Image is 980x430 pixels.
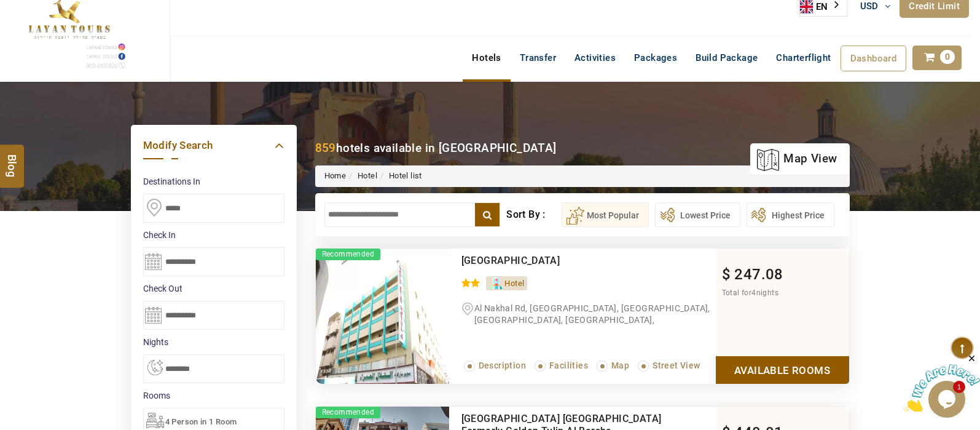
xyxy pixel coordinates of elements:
[461,255,560,266] a: [GEOGRAPHIC_DATA]
[143,389,284,402] label: Rooms
[143,282,284,295] label: Check Out
[4,154,20,164] span: Blog
[860,1,879,12] span: USD
[716,356,849,384] a: Show Rooms
[655,202,740,227] button: Lowest Price
[377,170,422,182] li: Hotel list
[722,266,731,283] span: $
[316,249,449,384] img: xY48tcjw_d2b5ca33bd970f64a6301fa75ae2eb22.png
[315,141,336,155] b: 859
[611,360,629,370] span: Map
[143,137,284,154] a: Modify Search
[324,171,347,180] a: Home
[461,303,710,348] span: Al Nakhal Rd, [GEOGRAPHIC_DATA], [GEOGRAPHIC_DATA], [GEOGRAPHIC_DATA], [GEOGRAPHIC_DATA], [GEOGRA...
[747,202,834,227] button: Highest Price
[940,50,955,64] span: 0
[316,249,380,260] span: Recommended
[756,145,837,172] a: map view
[686,46,767,70] a: Build Package
[504,279,524,288] span: Hotel
[143,175,284,188] label: Destinations In
[315,140,557,156] div: hotels available in [GEOGRAPHIC_DATA]
[562,202,649,227] button: Most Popular
[479,360,526,370] span: Description
[776,52,831,63] span: Charterflight
[565,46,625,70] a: Activities
[653,360,700,370] span: Street View
[358,171,377,180] a: Hotel
[904,353,980,412] iframe: chat widget
[850,53,897,64] span: Dashboard
[549,360,588,370] span: Facilities
[506,202,561,227] div: Sort By :
[722,289,778,297] span: Total for nights
[751,289,756,297] span: 4
[767,46,840,70] a: Charterflight
[463,46,510,70] a: Hotels
[625,46,686,70] a: Packages
[511,46,565,70] a: Transfer
[461,255,665,267] div: Gulf Star Hotel
[734,266,783,283] span: 247.08
[912,46,962,70] a: 0
[143,336,284,348] label: nights
[165,417,237,426] span: 4 Person in 1 Room
[316,407,380,418] span: Recommended
[143,229,284,241] label: Check In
